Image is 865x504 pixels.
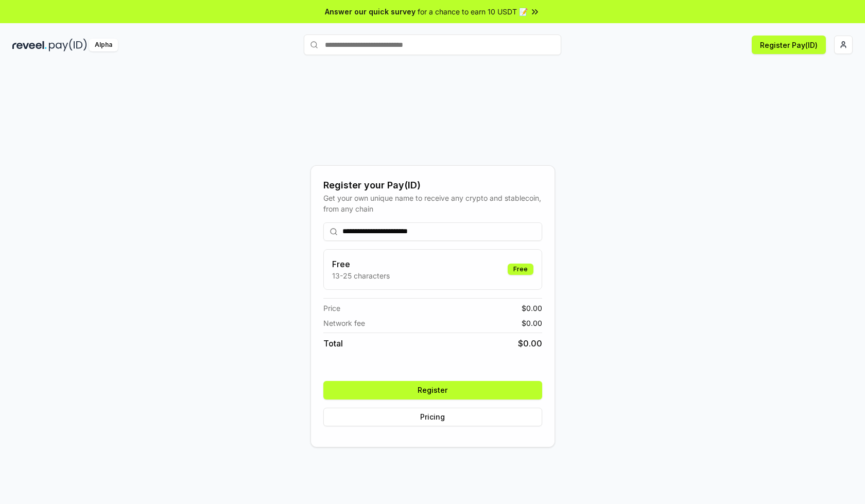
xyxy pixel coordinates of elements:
span: $ 0.00 [522,318,542,328]
span: $ 0.00 [522,303,542,314]
img: reveel_dark [12,39,47,51]
span: for a chance to earn 10 USDT 📝 [418,6,528,17]
button: Register Pay(ID) [752,36,826,54]
span: Price [323,303,340,314]
div: Register your Pay(ID) [323,178,542,193]
div: Alpha [89,39,118,51]
h3: Free [332,258,390,270]
span: Total [323,337,343,350]
span: $ 0.00 [518,337,542,350]
div: Get your own unique name to receive any crypto and stablecoin, from any chain [323,193,542,214]
div: Free [508,264,533,275]
p: 13-25 characters [332,270,390,281]
span: Answer our quick survey [325,6,416,17]
button: Register [323,381,542,399]
button: Pricing [323,408,542,426]
span: Network fee [323,318,365,328]
img: pay_id [49,39,87,51]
